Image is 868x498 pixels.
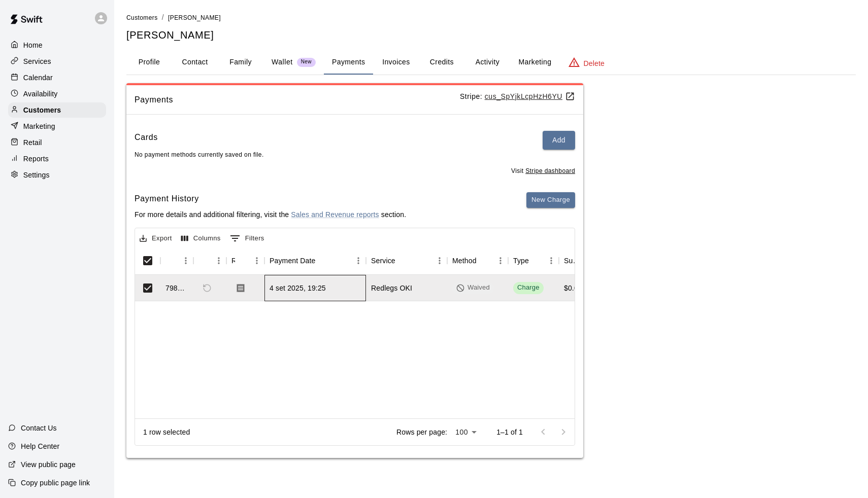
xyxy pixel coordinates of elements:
[460,91,575,102] p: Stripe:
[23,56,51,66] p: Services
[584,58,605,68] p: Delete
[226,246,264,275] div: Receipt
[291,210,379,219] a: Sales and Revenue reports
[235,254,249,268] button: Sort
[297,59,316,65] span: New
[172,50,218,75] button: Contact
[485,92,575,100] a: cus_SpYjkLcpHzH6YU
[165,254,180,268] button: Sort
[126,12,856,23] nav: breadcrumb
[396,427,447,437] p: Rows per page:
[543,131,575,150] button: Add
[510,50,559,75] button: Marketing
[21,478,90,488] p: Copy public page link
[21,423,57,433] p: Contact Us
[23,89,58,99] p: Availability
[264,246,366,275] div: Payment Date
[8,167,106,183] a: Settings
[249,253,264,268] button: Menu
[143,427,190,437] div: 1 row selected
[564,283,582,293] div: $0.00
[23,73,53,83] p: Calendar
[126,50,856,75] div: basic tabs example
[395,254,410,268] button: Sort
[508,246,559,275] div: Type
[8,102,106,118] a: Customers
[23,121,55,131] p: Marketing
[477,254,491,268] button: Sort
[513,246,529,275] div: Type
[193,246,226,275] div: Refund
[198,254,213,268] button: Sort
[23,40,43,50] p: Home
[8,86,106,101] a: Availability
[270,283,326,293] div: 4 set 2025, 19:25
[452,246,477,275] div: Method
[373,50,419,75] button: Invoices
[8,70,106,85] a: Calendar
[231,246,235,275] div: Receipt
[23,105,61,115] p: Customers
[525,167,575,174] a: Stripe dashboard
[227,230,267,246] button: Show filters
[168,14,221,21] span: [PERSON_NAME]
[165,283,188,293] div: 798060
[23,170,50,180] p: Settings
[511,166,575,176] span: Visit
[126,13,158,21] a: Customers
[447,246,508,275] div: Method
[21,441,59,451] p: Help Center
[162,12,164,23] li: /
[135,192,406,205] h6: Payment History
[544,253,559,268] button: Menu
[8,119,106,134] a: Marketing
[270,246,316,275] div: Payment Date
[8,38,106,53] a: Home
[211,253,226,268] button: Menu
[496,427,523,437] p: 1–1 of 1
[218,50,263,75] button: Family
[126,50,172,75] button: Profile
[178,253,193,268] button: Menu
[564,246,580,275] div: Subtotal
[517,283,540,293] div: Charge
[179,231,223,246] button: Select columns
[126,14,158,21] span: Customers
[8,135,106,150] a: Retail
[432,253,447,268] button: Menu
[371,246,395,275] div: Service
[526,192,575,208] button: New Charge
[366,246,447,275] div: Service
[21,459,76,470] p: View public page
[419,50,464,75] button: Credits
[126,28,856,42] h5: [PERSON_NAME]
[135,93,460,106] span: Payments
[160,246,193,275] div: Id
[8,54,106,69] div: Services
[8,151,106,166] a: Reports
[529,254,543,268] button: Sort
[371,283,412,293] div: Redlegs OKI
[324,50,373,75] button: Payments
[351,253,366,268] button: Menu
[451,425,480,440] div: 100
[464,50,510,75] button: Activity
[135,131,158,150] h6: Cards
[272,57,293,67] p: Wallet
[456,283,490,293] div: Waived
[135,209,406,220] p: For more details and additional filtering, visit the section.
[198,279,216,297] span: Refund payment
[135,151,264,158] span: No payment methods currently saved on file.
[316,254,330,268] button: Sort
[137,231,175,246] button: Export
[23,137,42,148] p: Retail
